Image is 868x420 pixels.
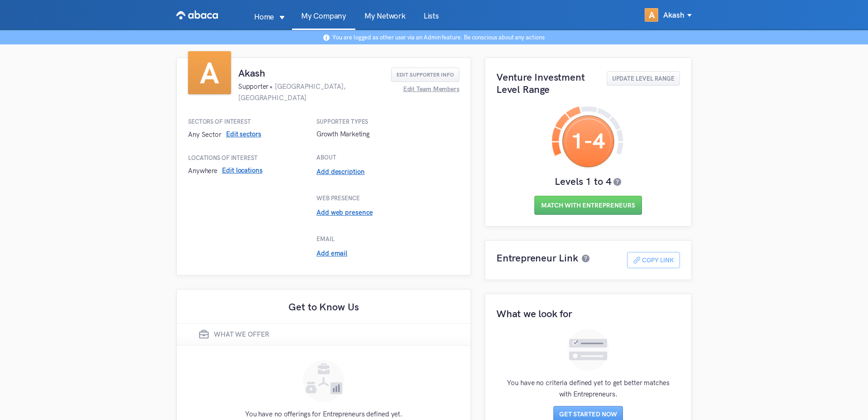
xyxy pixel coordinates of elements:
[188,154,307,161] h4: Locations of Interest
[188,51,231,94] span: A
[316,250,347,257] span: Add email
[403,86,459,92] span: Edit Team Members
[245,10,283,23] p: Home
[355,12,415,29] a: My Network
[188,118,307,125] h4: Sectors of Interest
[534,196,642,215] button: Match With Entrepreneurs
[505,377,671,400] p: You have no criteria defined yet to get better matches with Entrepreneurs.
[177,298,471,316] h2: Get to Know Us
[316,235,445,242] h4: Email
[549,97,627,175] img: Icon - level-range-graph/level-1-4
[332,34,544,41] p: You are logged as other user via an Admin feature. Be conscious about any actions
[226,130,261,139] span: Edit sectors
[292,12,355,29] a: My Company
[238,81,384,103] h3: Supporter
[607,71,680,86] button: Update Level Range
[403,82,459,97] button: Edit Team Members
[287,360,361,402] img: Icon - empty-state/offerings
[316,164,365,180] button: Add description
[496,175,680,187] h3: Levels 1 to 4
[316,168,365,175] span: Add description
[222,164,263,176] button: Edit locations
[238,82,345,102] span: [GEOGRAPHIC_DATA], [GEOGRAPHIC_DATA]
[627,252,680,268] button: Icon - linkCopy Link
[316,118,445,125] h4: Supporter Types
[551,329,625,371] img: Icon - empty-state/what-we-look-for
[214,330,269,339] h2: What we offer
[496,252,578,264] h2: Entrepreneur Link
[238,67,384,79] h2: Akash
[226,128,261,140] button: Edit sectors
[496,71,595,96] h2: Venture Investment Level Range
[316,154,445,161] h4: About
[496,308,680,320] h2: What we look for
[188,166,217,175] span: Anywhere
[316,246,347,262] button: Add email
[176,8,218,22] img: VIRAL Logo
[663,10,692,19] span: Akash
[645,8,658,22] span: A
[316,209,373,216] span: Add web presence
[316,205,373,221] button: Add web presence
[415,12,448,29] a: Lists
[188,130,222,139] span: Any Sector
[645,4,692,26] div: AAkash
[222,166,263,175] span: Edit locations
[245,408,402,420] p: You have no offerings for Entrepreneurs defined yet.
[391,68,459,82] button: Edit Supporter Info
[316,128,445,140] div: Growth Marketing
[316,194,445,202] h4: Web presence
[198,329,209,340] img: Icon - briefcase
